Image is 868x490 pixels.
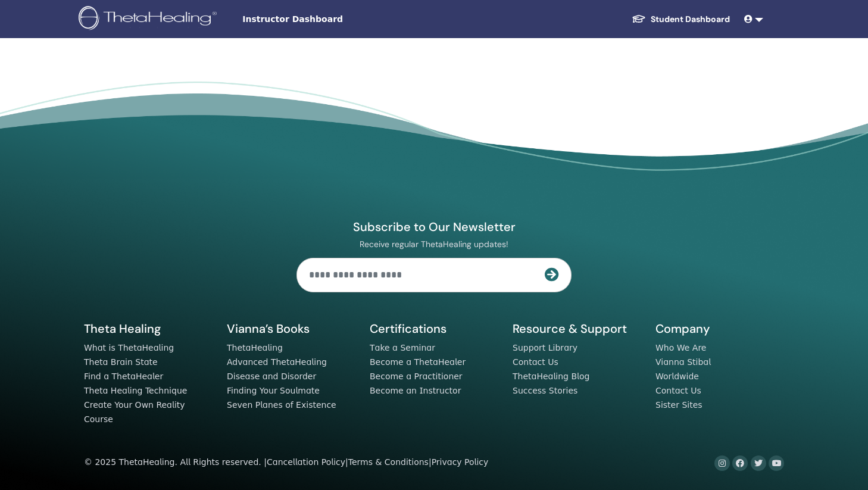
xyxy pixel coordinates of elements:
a: ThetaHealing [227,343,283,352]
a: Become a Practitioner [370,372,463,381]
a: Disease and Disorder [227,372,316,381]
img: graduation-cap-white.svg [632,14,646,24]
div: © 2025 ThetaHealing. All Rights reserved. | | | [84,455,488,470]
a: Become an Instructor [370,386,461,395]
a: Cancellation Policy [267,457,345,467]
h5: Theta Healing [84,321,213,336]
a: Theta Brain State [84,357,158,367]
a: Finding Your Soulmate [227,386,320,395]
a: Advanced ThetaHealing [227,357,327,367]
a: Privacy Policy [432,457,489,467]
a: Create Your Own Reality Course [84,400,185,424]
a: Contact Us [655,386,701,395]
img: logo.png [79,6,221,33]
a: Theta Healing Technique [84,386,187,395]
h5: Certifications [370,321,498,336]
a: Terms & Conditions [348,457,429,467]
p: Receive regular ThetaHealing updates! [296,239,572,249]
h5: Resource & Support [513,321,641,336]
a: Vianna Stibal [655,357,711,367]
a: Take a Seminar [370,343,435,352]
a: Become a ThetaHealer [370,357,466,367]
a: Find a ThetaHealer [84,372,163,381]
a: Support Library [513,343,577,352]
h5: Company [655,321,784,336]
a: Seven Planes of Existence [227,400,336,410]
a: Contact Us [513,357,558,367]
a: Worldwide [655,372,699,381]
a: What is ThetaHealing [84,343,174,352]
a: Sister Sites [655,400,702,410]
a: Student Dashboard [622,8,739,30]
h4: Subscribe to Our Newsletter [296,219,572,235]
a: Who We Are [655,343,706,352]
a: Success Stories [513,386,577,395]
h5: Vianna’s Books [227,321,355,336]
span: Instructor Dashboard [242,13,421,26]
a: ThetaHealing Blog [513,372,589,381]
